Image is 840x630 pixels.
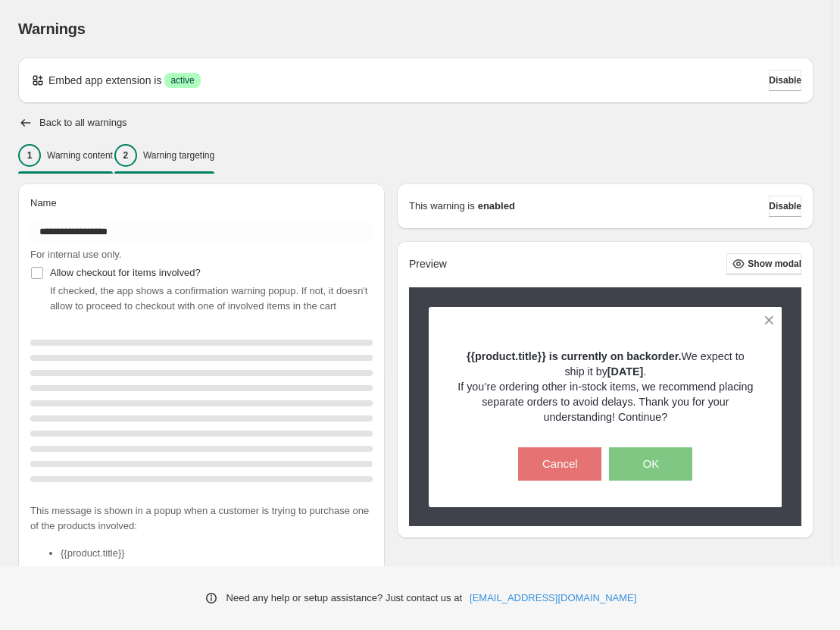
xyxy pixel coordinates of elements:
[48,73,161,88] p: Embed app extension is
[30,249,121,260] span: For internal use only.
[549,350,682,362] strong: is currently on backorder.
[726,253,801,274] button: Show modal
[143,149,214,161] p: Warning targeting
[39,117,127,129] h2: Back to all warnings
[50,267,201,278] span: Allow checkout for items involved?
[61,546,373,561] li: {{product.title}}
[170,74,194,86] span: active
[769,196,801,217] button: Disable
[470,591,636,606] a: [EMAIL_ADDRESS][DOMAIN_NAME]
[18,144,41,167] div: 1
[114,139,214,171] button: 2Warning targeting
[18,139,113,171] button: 1Warning content
[114,144,137,167] div: 2
[409,258,447,271] h2: Preview
[50,285,367,312] span: If checked, the app shows a confirmation warning popup. If not, it doesn't allow to proceed to ch...
[769,70,801,91] button: Disable
[455,379,756,425] p: If you’re ordering other in-stock items, we recommend placing separate orders to avoid delays. Th...
[748,258,801,270] span: Show modal
[30,197,57,208] span: Name
[769,200,801,212] span: Disable
[30,503,373,534] p: This message is shown in a popup when a customer is trying to purchase one of the products involved:
[609,447,692,481] button: OK
[769,74,801,86] span: Disable
[607,365,643,378] strong: [DATE]
[455,349,756,379] p: We expect to ship it by .
[518,447,601,481] button: Cancel
[18,20,86,37] span: Warnings
[409,199,475,214] p: This warning is
[47,149,113,161] p: Warning content
[478,199,515,214] strong: enabled
[467,350,546,362] strong: {{product.title}}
